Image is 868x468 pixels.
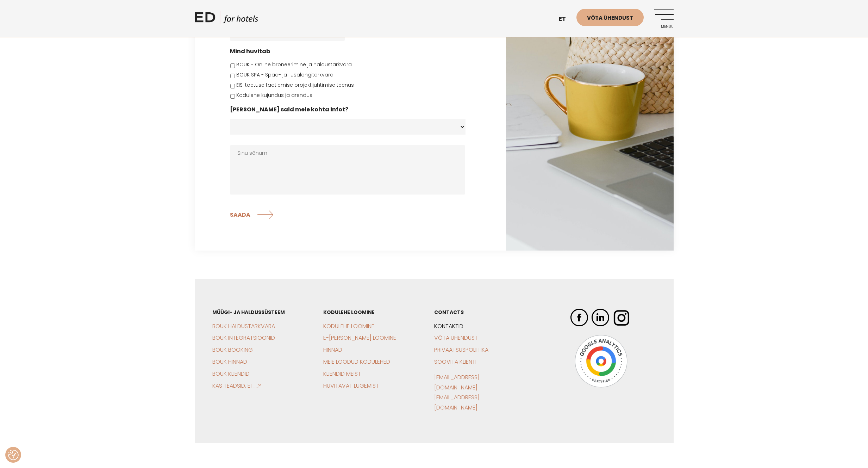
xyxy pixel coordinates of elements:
[434,346,488,354] a: Privaatsuspoliitika
[592,309,609,326] img: ED Hotels LinkedIn
[323,370,361,378] a: Kliendid meist
[236,61,352,68] label: BOUK - Online broneerimine ja haldustarkvara
[434,373,480,392] a: [EMAIL_ADDRESS][DOMAIN_NAME]
[236,92,312,99] label: Kodulehe kujundus ja arendus
[212,322,275,330] a: BOUK Haldustarkvara
[323,382,379,390] a: Huvitavat lugemist
[236,71,333,79] label: BOUK SPA - Spaa- ja ilusalongitarkvara
[434,322,463,330] a: Kontaktid
[323,322,374,330] a: Kodulehe loomine
[570,309,588,326] img: ED Hotels Facebook
[212,370,250,378] a: BOUK Kliendid
[323,346,342,354] a: Hinnad
[212,346,253,354] a: BOUK Booking
[323,358,390,366] a: Meie loodud kodulehed
[230,206,275,223] input: SAADA
[212,382,261,390] a: Kas teadsid, et….?
[230,106,348,113] label: [PERSON_NAME] said meie kohta infot?
[576,9,644,26] a: Võta ühendust
[613,309,630,326] img: ED Hotels Instagram
[434,393,480,412] a: [EMAIL_ADDRESS][DOMAIN_NAME]
[236,81,354,89] label: EISi toetuse taotlemise projektijuhtimise teenus
[8,450,19,460] button: Nõusolekueelistused
[323,334,396,342] a: E-[PERSON_NAME] loomine
[434,309,520,316] h3: CONTACTS
[434,358,476,366] a: Soovita klienti
[323,309,410,316] h3: Kodulehe loomine
[654,9,674,28] a: Menüü
[654,25,674,29] span: Menüü
[575,335,627,388] img: Google Analytics Badge
[195,11,258,28] a: ED HOTELS
[555,11,576,28] a: et
[212,358,247,366] a: BOUK Hinnad
[434,334,478,342] a: Võta ühendust
[212,334,275,342] a: BOUK Integratsioonid
[230,48,270,55] label: Mind huvitab
[212,309,299,316] h3: Müügi- ja haldussüsteem
[8,450,19,460] img: Revisit consent button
